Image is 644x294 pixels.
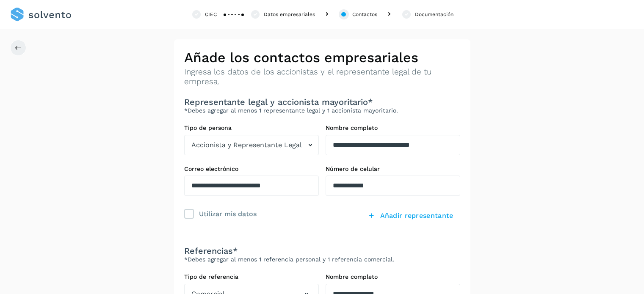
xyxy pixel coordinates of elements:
[191,140,302,150] span: Accionista y Representante Legal
[380,211,453,220] span: Añadir representante
[205,11,217,18] div: CIEC
[184,256,460,263] p: *Debes agregar al menos 1 referencia personal y 1 referencia comercial.
[199,208,257,219] div: Utilizar mis datos
[184,49,460,66] h2: Añade los contactos empresariales
[352,11,377,18] div: Contactos
[326,165,460,173] label: Número de celular
[184,124,319,132] label: Tipo de persona
[184,246,460,256] h3: Referencias*
[184,165,319,173] label: Correo electrónico
[326,273,460,280] label: Nombre completo
[415,11,453,18] div: Documentación
[184,107,460,114] p: *Debes agregar al menos 1 representante legal y 1 accionista mayoritario.
[184,273,319,280] label: Tipo de referencia
[184,97,460,107] h3: Representante legal y accionista mayoritario*
[326,124,460,132] label: Nombre completo
[184,67,460,87] p: Ingresa los datos de los accionistas y el representante legal de tu empresa.
[264,11,315,18] div: Datos empresariales
[361,206,460,225] button: Añadir representante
